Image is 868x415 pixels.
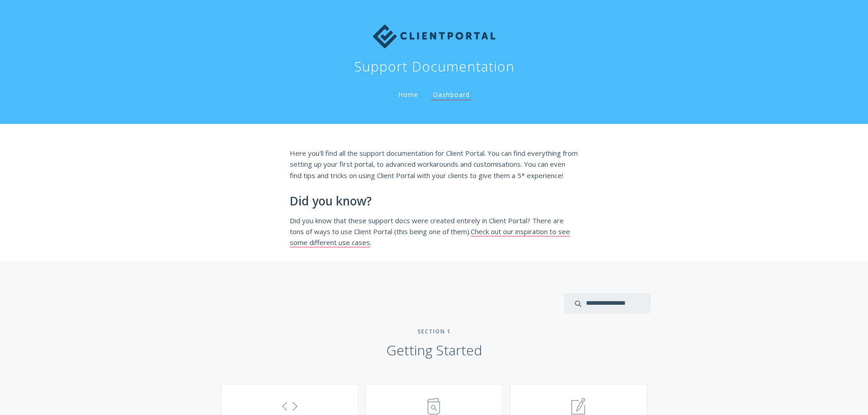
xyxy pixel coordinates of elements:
h2: Did you know? [290,195,579,208]
p: Here you'll find all the support documentation for Client Portal. You can find everything from se... [290,148,579,181]
a: Dashboard [431,90,472,100]
input: search input [564,293,651,313]
a: Home [396,90,420,99]
h1: Support Documentation [354,57,514,76]
p: Did you know that these support docs were created entirely in Client Portal? There are tons of wa... [290,215,579,248]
